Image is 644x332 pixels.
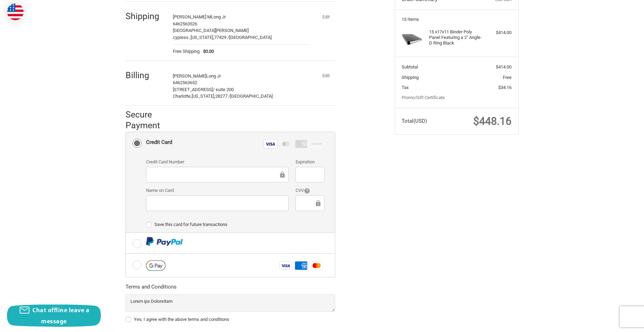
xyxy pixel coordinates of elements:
span: cypress , [173,35,191,40]
span: 6462563652 [173,80,197,85]
label: Name on Card [146,187,289,194]
span: [GEOGRAPHIC_DATA][PERSON_NAME] [173,28,249,33]
span: Subtotal [402,64,418,70]
span: / suite 200 [213,87,234,92]
div: Credit Card [146,137,172,148]
span: [GEOGRAPHIC_DATA] [229,35,272,40]
img: PayPal icon [146,237,183,246]
span: [PERSON_NAME] [173,73,206,79]
span: $34.16 [498,85,512,90]
span: $448.16 [473,115,512,127]
button: Edit [317,71,335,81]
span: Free [503,75,512,80]
span: Charlotte, [173,94,192,99]
span: $0.00 [200,48,214,55]
img: Google Pay icon [146,260,166,271]
h2: Shipping [126,11,166,22]
span: Total (USD) [402,118,427,124]
span: 77429 / [214,35,229,40]
span: Tax [402,85,409,90]
span: [US_STATE], [191,35,214,40]
span: [PERSON_NAME] M [173,14,211,19]
a: Promo/Gift Certificate [402,95,445,100]
span: 28277 / [215,94,230,99]
label: Save this card for future transactions [146,222,324,227]
span: Free Shipping [173,48,200,55]
textarea: Lorem ips Dolorsitam Consectet adipisc Elit sed doei://tem.43i00.utl Etdolor ma aliq://eni.84a63.... [126,294,335,312]
h3: 15 Items [402,17,512,22]
iframe: Secure Credit Card Frame - Expiration Date [300,171,320,179]
label: Yes, I agree with the above terms and conditions [126,317,335,322]
span: [GEOGRAPHIC_DATA] [230,94,273,99]
iframe: Secure Credit Card Frame - CVV [300,199,314,207]
h2: Billing [126,70,166,81]
span: Chat offline leave a message [32,306,89,325]
span: [STREET_ADDRESS] [173,87,213,92]
label: Expiration [296,159,324,165]
span: 6462563526 [173,21,197,26]
div: $414.00 [484,29,512,36]
span: Long Jr [206,73,221,79]
label: Credit Card Number [146,159,289,165]
span: Long Jr [211,14,226,19]
button: Edit [317,12,335,22]
h2: Secure Payment [126,109,172,131]
h4: 15 x 17x11 Binder Poly Panel Featuring a 2" Angle-D Ring Black [429,29,482,46]
legend: Terms and Conditions [126,283,177,294]
img: duty and tax information for United States [7,3,24,20]
button: Chat offline leave a message [7,305,101,327]
span: $414.00 [496,64,512,70]
iframe: Secure Credit Card Frame - Cardholder Name [151,199,284,207]
span: [US_STATE], [192,94,215,99]
iframe: Secure Credit Card Frame - Credit Card Number [151,171,279,179]
label: CVV [296,187,324,194]
span: Shipping [402,75,419,80]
